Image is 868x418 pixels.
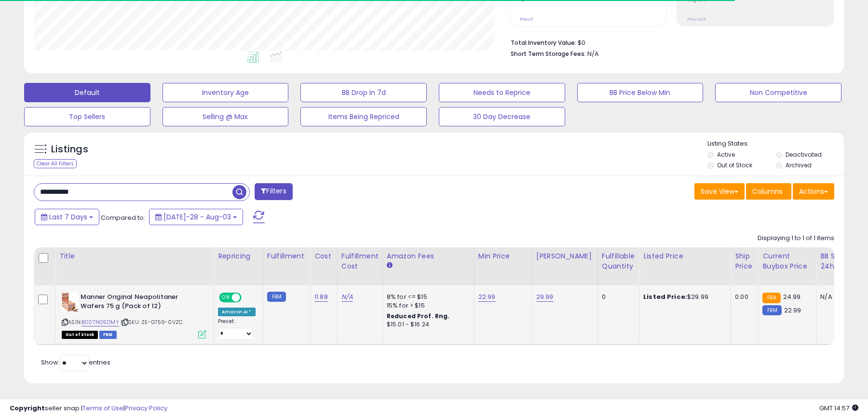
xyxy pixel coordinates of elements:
span: Show: entries [41,358,110,367]
div: Displaying 1 to 1 of 1 items [758,234,834,243]
div: ASIN: [62,293,206,337]
button: Filters [255,183,292,200]
span: Last 7 Days [49,212,87,222]
div: Cost [314,251,333,261]
span: 22.99 [784,306,801,315]
div: Listed Price [643,251,727,261]
label: Out of Stock [717,161,752,169]
span: OFF [240,294,256,302]
button: Selling @ Max [163,107,289,126]
a: 29.99 [536,292,554,302]
button: BB Price Below Min [577,83,704,102]
small: FBM [267,292,286,302]
label: Active [717,150,735,159]
div: Current Buybox Price [762,251,812,271]
span: [DATE]-28 - Aug-03 [163,212,231,222]
div: Title [59,251,210,261]
button: Non Competitive [715,83,841,102]
div: $29.99 [643,293,723,301]
div: Amazon AI * [218,308,256,316]
button: Top Sellers [24,107,150,126]
div: Preset: [218,318,256,340]
div: Fulfillment [267,251,306,261]
button: Default [24,83,150,102]
a: B007NG5DMY [81,318,119,326]
b: Short Term Storage Fees: [511,50,586,58]
a: 11.88 [314,292,328,302]
span: All listings that are currently out of stock and unavailable for purchase on Amazon [62,331,98,339]
span: FBM [99,331,117,339]
div: BB Share 24h. [820,251,855,271]
label: Deactivated [786,150,822,159]
button: Save View [694,183,745,200]
span: ON [220,294,232,302]
div: 0 [602,293,632,301]
div: Fulfillable Quantity [602,251,635,271]
div: $15.01 - $16.24 [387,321,467,329]
b: Listed Price: [643,292,687,301]
div: Repricing [218,251,259,261]
div: Fulfillment Cost [341,251,379,271]
button: [DATE]-28 - Aug-03 [149,209,243,225]
button: 30 Day Decrease [439,107,565,126]
small: Amazon Fees. [387,261,393,270]
span: Columns [752,187,783,196]
div: Min Price [478,251,528,261]
b: Manner Original Neapolitaner Wafers 75 g (Pack of 12) [81,293,198,313]
img: 51JJZZQLepL._SL40_.jpg [62,293,78,312]
div: 0.00 [735,293,751,301]
button: BB Drop in 7d [300,83,427,102]
h5: Listings [51,143,88,156]
button: Needs to Reprice [439,83,565,102]
span: 24.99 [783,292,801,301]
span: Compared to: [101,213,145,222]
a: 22.99 [478,292,496,302]
span: N/A [587,49,599,58]
div: Amazon Fees [387,251,470,261]
div: N/A [820,293,852,301]
div: Ship Price [735,251,754,271]
li: $0 [511,36,827,48]
small: FBA [762,293,780,303]
b: Reduced Prof. Rng. [387,312,450,320]
button: Actions [793,183,834,200]
a: N/A [341,292,353,302]
button: Columns [746,183,791,200]
b: Total Inventory Value: [511,39,576,47]
span: | SKU: ZE-G759-0VZC [121,318,183,326]
small: Prev: N/A [687,16,706,22]
small: FBM [762,305,781,315]
a: Terms of Use [82,404,123,413]
p: Listing States: [707,139,843,148]
div: Clear All Filters [34,159,77,168]
button: Items Being Repriced [300,107,427,126]
div: 15% for > $15 [387,301,467,310]
div: [PERSON_NAME] [536,251,594,261]
div: 8% for <= $15 [387,293,467,301]
div: seller snap | | [10,404,167,413]
button: Last 7 Days [35,209,99,225]
label: Archived [786,161,812,169]
strong: Copyright [10,404,45,413]
button: Inventory Age [163,83,289,102]
a: Privacy Policy [125,404,167,413]
span: 2025-08-12 14:57 GMT [819,404,858,413]
small: Prev: 0 [520,16,533,22]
